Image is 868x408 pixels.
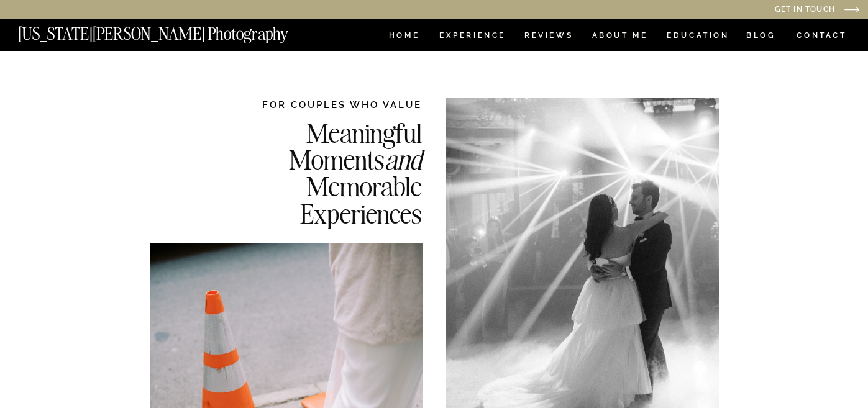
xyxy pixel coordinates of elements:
a: CONTACT [796,29,847,42]
a: Get in Touch [648,6,835,15]
a: REVIEWS [524,32,571,42]
h2: Meaningful Moments Memorable Experiences [226,119,422,225]
a: [US_STATE][PERSON_NAME] Photography [18,25,330,36]
a: BLOG [746,32,776,42]
a: Experience [439,32,505,42]
i: and [385,142,422,176]
a: EDUCATION [665,32,731,42]
a: HOME [386,32,422,42]
h2: FOR COUPLES WHO VALUE [226,98,422,111]
a: ABOUT ME [592,32,648,42]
